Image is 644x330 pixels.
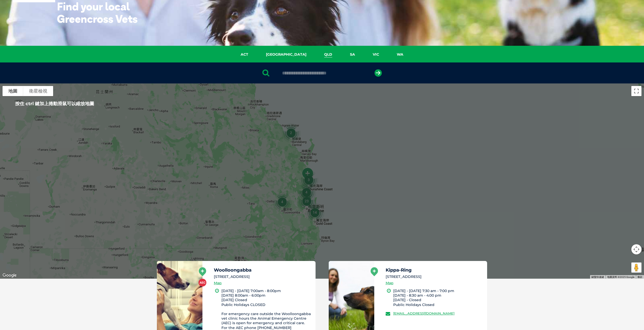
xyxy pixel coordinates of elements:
span: 地圖資料 ©2025 Google [607,276,634,278]
button: 顯示衛星圖 [23,86,53,96]
li: [DATE] - [DATE] 7:30 am - 7:00 pm [DATE] - 8:30 am - 4:00 pm [DATE] - Closed Public Holidays Closed [393,289,483,307]
button: 顯示街道地圖 [3,86,23,96]
a: Map [386,280,393,286]
h1: Find your local Greencross Vets [57,0,157,25]
h5: Woolloongabba [214,268,311,272]
button: 地圖攝影機控制項 [631,244,641,254]
button: 鍵盤快速鍵 [591,275,604,279]
div: 14 [303,201,326,224]
div: 3 [297,168,320,191]
li: [DATE] - [DATE] 7:00am - 8:00pm [DATE] 8:00am - 6:00pm [DATE] Closed Public Holidays CLOSED For e... [221,289,311,330]
a: [GEOGRAPHIC_DATA] [257,52,315,57]
li: [STREET_ADDRESS] [386,274,483,279]
a: 在 Google 地圖上開啟這個區域 (開啟新視窗) [1,272,18,279]
a: 條款 (在新分頁中開啟) [637,276,642,278]
div: 2 [279,121,303,144]
a: Map [214,280,222,286]
div: Noosa Civic [299,165,316,183]
a: [EMAIL_ADDRESS][DOMAIN_NAME] [393,311,454,315]
div: 23 [295,189,318,213]
h5: Kippa-Ring [386,268,483,272]
a: WA [388,52,412,57]
a: ACT [232,52,257,57]
a: VIC [364,52,388,57]
button: 切換全螢幕檢視 [631,86,641,96]
button: 將衣夾人拖曳到地圖上，就能開啟街景服務 [631,262,641,273]
img: Google [1,272,18,279]
div: 4 [271,190,294,213]
div: 4 [295,181,318,204]
a: QLD [315,52,341,57]
a: SA [341,52,364,57]
li: [STREET_ADDRESS] [214,274,311,279]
